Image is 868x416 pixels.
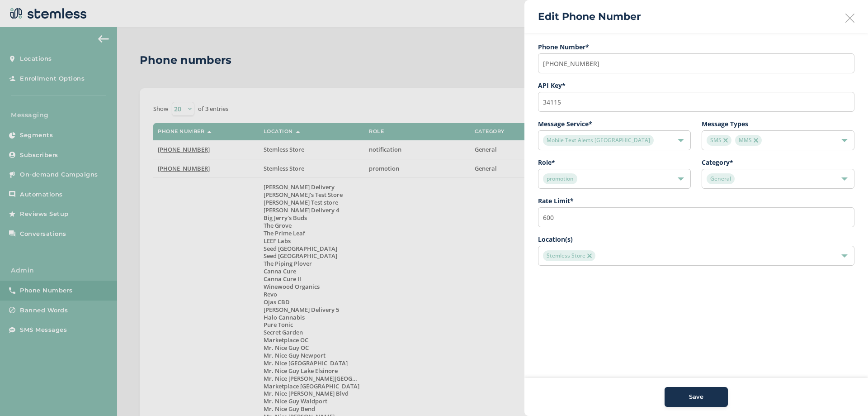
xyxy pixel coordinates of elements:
[823,373,868,416] iframe: Chat Widget
[538,196,854,206] label: Rate Limit
[538,119,691,129] label: Message Service
[707,135,731,146] span: SMS
[538,81,854,90] label: API Key
[702,119,854,129] label: Message Types
[538,9,641,24] h2: Edit Phone Number
[665,387,728,407] button: Save
[543,250,595,261] span: Stemless Store
[754,138,758,143] img: icon-close-accent-8a337256.svg
[543,135,654,146] span: Mobile Text Alerts [GEOGRAPHIC_DATA]
[538,234,854,244] label: Location(s)
[538,53,854,73] input: (XXX) XXX-XXXX
[723,138,728,143] img: icon-close-accent-8a337256.svg
[735,135,762,146] span: MMS
[538,42,854,52] label: Phone Number*
[689,392,703,402] span: Save
[538,158,691,167] label: Role
[587,253,592,258] img: icon-close-accent-8a337256.svg
[543,173,577,184] span: promotion
[702,158,854,167] label: Category
[538,92,854,112] input: Enter API Key
[538,207,854,227] input: Enter Rate Limit
[707,173,735,184] span: General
